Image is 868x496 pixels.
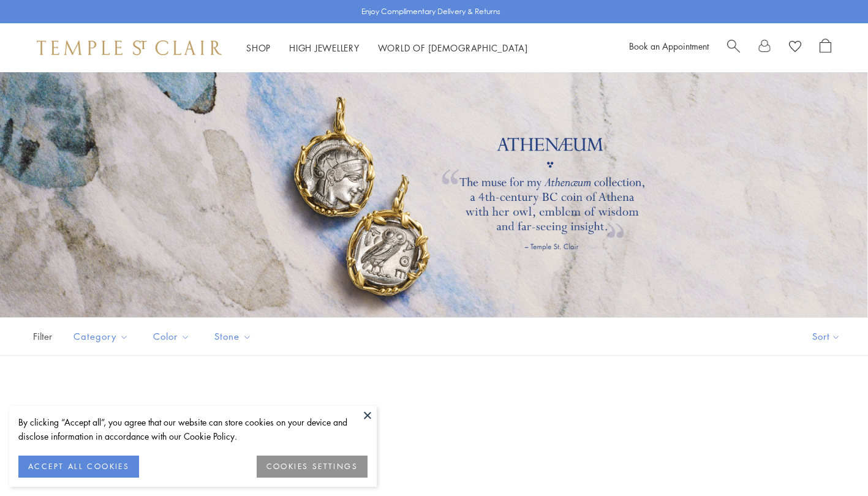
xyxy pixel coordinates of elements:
[147,329,199,344] span: Color
[18,456,139,478] button: ACCEPT ALL COOKIES
[629,40,709,52] a: Book an Appointment
[208,329,261,344] span: Stone
[246,42,271,54] a: ShopShop
[37,40,222,55] img: Temple St. Clair
[807,438,856,484] iframe: Gorgias live chat messenger
[18,415,368,443] div: By clicking “Accept all”, you agree that our website can store cookies on your device and disclos...
[361,6,500,18] p: Enjoy Complimentary Delivery & Returns
[289,42,360,54] a: High JewelleryHigh Jewellery
[144,323,199,350] button: Color
[246,40,528,56] nav: Main navigation
[727,39,740,57] a: Search
[67,329,138,344] span: Category
[789,39,801,57] a: View Wishlist
[257,456,368,478] button: COOKIES SETTINGS
[820,39,831,57] a: Open Shopping Bag
[378,42,528,54] a: World of [DEMOGRAPHIC_DATA]World of [DEMOGRAPHIC_DATA]
[64,323,138,350] button: Category
[785,318,868,355] button: Show sort by
[205,323,261,350] button: Stone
